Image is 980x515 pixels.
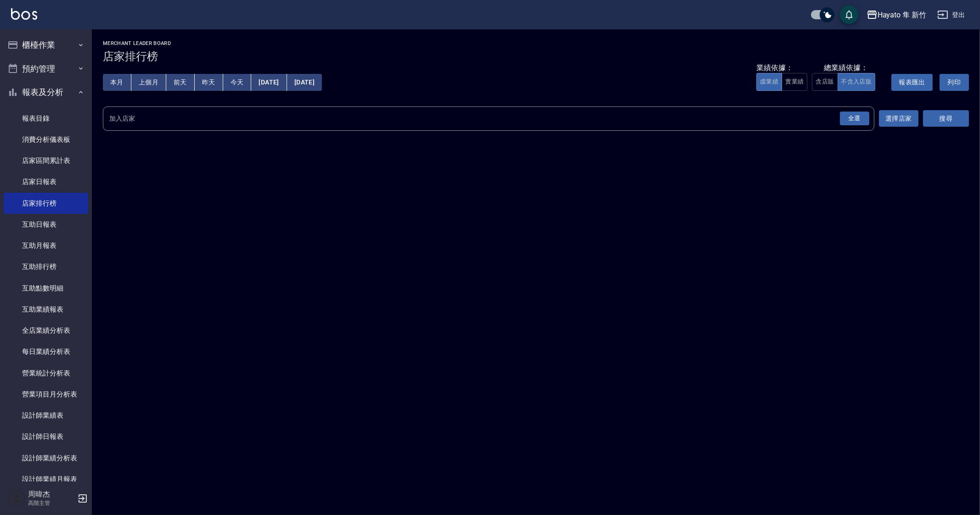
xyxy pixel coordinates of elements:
[923,110,969,127] button: 搜尋
[878,9,926,21] div: Hayato 隼 新竹
[223,74,252,91] button: 今天
[28,499,75,507] p: 高階主管
[4,129,88,150] a: 消費分析儀表板
[4,171,88,192] a: 店家日報表
[756,73,782,91] button: 虛業績
[11,8,37,20] img: Logo
[824,63,868,73] div: 總業績依據：
[863,6,930,24] button: Hayato 隼 新竹
[838,73,876,91] button: 不含入店販
[4,80,88,104] button: 報表及分析
[4,214,88,235] a: 互助日報表
[4,320,88,341] a: 全店業績分析表
[195,74,223,91] button: 昨天
[4,469,88,490] a: 設計師業績月報表
[812,73,838,91] button: 含店販
[934,6,969,23] button: 登出
[103,50,969,63] h3: 店家排行榜
[884,78,933,86] a: 報表匯出
[4,150,88,171] a: 店家區間累計表
[4,426,88,447] a: 設計師日報表
[107,111,856,127] input: 店家名稱
[4,256,88,277] a: 互助排行榜
[4,448,88,469] a: 設計師業績分析表
[4,384,88,405] a: 營業項目月分析表
[891,74,933,91] button: 報表匯出
[4,235,88,256] a: 互助月報表
[782,73,807,91] button: 實業績
[4,405,88,426] a: 設計師業績表
[4,33,88,57] button: 櫃檯作業
[4,363,88,384] a: 營業統計分析表
[7,489,26,508] img: Person
[879,110,918,127] button: 選擇店家
[166,74,195,91] button: 前天
[103,40,969,46] h2: Merchant Leader Board
[840,6,858,24] button: save
[838,110,871,128] button: Open
[4,278,88,299] a: 互助點數明細
[4,108,88,129] a: 報表目錄
[103,74,131,91] button: 本月
[940,74,969,91] button: 列印
[4,193,88,214] a: 店家排行榜
[4,299,88,320] a: 互助業績報表
[28,490,75,499] h5: 周暐杰
[287,74,322,91] button: [DATE]
[4,341,88,362] a: 每日業績分析表
[251,74,287,91] button: [DATE]
[840,112,869,126] div: 全選
[4,57,88,81] button: 預約管理
[131,74,166,91] button: 上個月
[756,63,807,73] div: 業績依據：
